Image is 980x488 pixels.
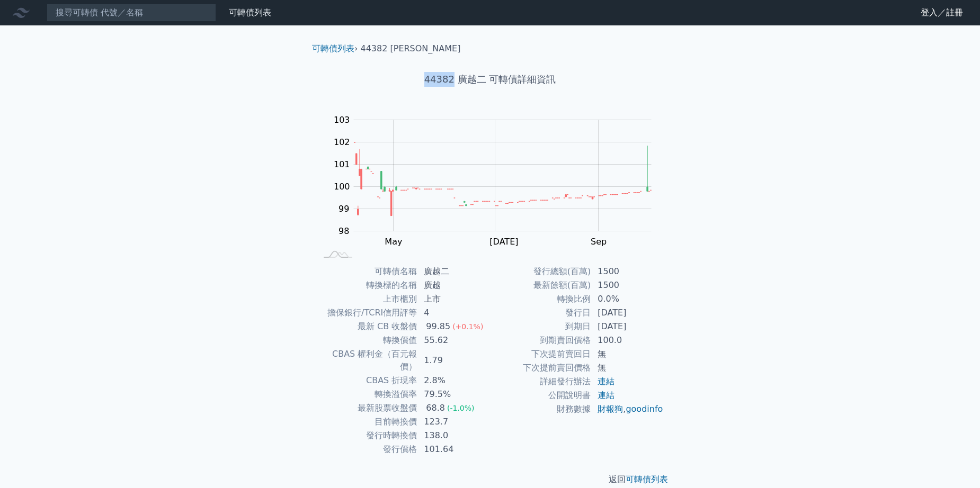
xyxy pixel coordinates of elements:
td: 55.62 [417,333,490,347]
a: 連結 [598,376,614,386]
a: 可轉債列表 [312,43,354,53]
td: [DATE] [591,306,664,320]
iframe: Chat Widget [927,437,980,488]
td: 100.0 [591,333,664,347]
tspan: [DATE] [489,237,518,247]
td: CBAS 權利金（百元報價） [316,347,417,374]
td: 發行日 [490,306,591,320]
a: 連結 [598,390,614,400]
span: (-1.0%) [447,404,475,412]
span: (+0.1%) [452,322,483,331]
div: 聊天小工具 [927,437,980,488]
td: 138.0 [417,429,490,442]
td: 廣越二 [417,265,490,278]
a: 可轉債列表 [229,7,271,17]
td: [DATE] [591,320,664,333]
td: 轉換溢價率 [316,387,417,401]
td: 1500 [591,278,664,292]
li: › [312,42,358,55]
td: 發行總額(百萬) [490,265,591,278]
td: 79.5% [417,387,490,401]
td: 廣越 [417,278,490,292]
td: 轉換價值 [316,333,417,347]
a: goodinfo [626,404,663,414]
td: 擔保銀行/TCRI信用評等 [316,306,417,320]
tspan: May [385,237,402,247]
td: 到期賣回價格 [490,333,591,347]
a: 登入／註冊 [912,4,972,21]
td: 上市櫃別 [316,292,417,306]
div: 99.85 [424,320,452,333]
tspan: 103 [334,115,350,125]
a: 財報狗 [598,404,623,414]
td: , [591,402,664,416]
td: 上市 [417,292,490,306]
td: 123.7 [417,415,490,429]
td: 下次提前賣回價格 [490,361,591,375]
tspan: 99 [338,204,349,214]
td: 到期日 [490,320,591,333]
tspan: 100 [334,182,350,192]
td: 最新 CB 收盤價 [316,320,417,333]
td: 2.8% [417,374,490,387]
td: 最新股票收盤價 [316,401,417,415]
p: 返回 [304,473,676,486]
td: 最新餘額(百萬) [490,278,591,292]
td: CBAS 折現率 [316,374,417,387]
li: 44382 [PERSON_NAME] [361,42,461,55]
td: 下次提前賣回日 [490,347,591,361]
h1: 44382 廣越二 可轉債詳細資訊 [304,72,676,87]
td: 發行時轉換價 [316,429,417,442]
td: 發行價格 [316,442,417,456]
a: 可轉債列表 [626,474,668,484]
td: 4 [417,306,490,320]
div: 68.8 [424,402,447,414]
td: 無 [591,347,664,361]
td: 無 [591,361,664,375]
g: Series [354,142,651,216]
tspan: 101 [334,159,350,169]
td: 轉換比例 [490,292,591,306]
td: 101.64 [417,442,490,456]
td: 公開說明書 [490,388,591,402]
td: 詳細發行辦法 [490,375,591,388]
td: 可轉債名稱 [316,265,417,278]
g: Chart [328,115,667,247]
td: 轉換標的名稱 [316,278,417,292]
input: 搜尋可轉債 代號／名稱 [47,4,216,22]
td: 1.79 [417,347,490,374]
tspan: Sep [591,237,607,247]
td: 0.0% [591,292,664,306]
tspan: 98 [338,226,349,236]
td: 財務數據 [490,402,591,416]
td: 目前轉換價 [316,415,417,429]
td: 1500 [591,265,664,278]
tspan: 102 [334,137,350,147]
